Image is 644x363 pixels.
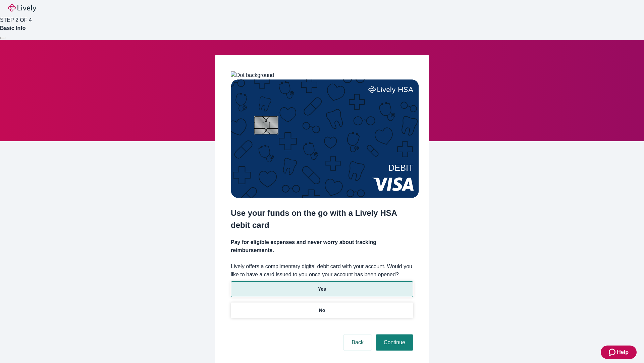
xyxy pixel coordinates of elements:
[231,263,413,279] label: Lively offers a complimentary digital debit card with your account. Would you like to have a card...
[343,334,372,351] button: Back
[319,307,325,314] p: No
[231,281,413,297] button: Yes
[231,302,413,318] button: No
[376,334,413,351] button: Continue
[609,348,617,356] svg: Zendesk support icon
[318,286,326,293] p: Yes
[231,207,413,231] h2: Use your funds on the go with a Lively HSA debit card
[601,346,637,359] button: Zendesk support iconHelp
[8,4,36,12] img: Lively
[231,71,274,79] img: Dot background
[231,79,419,198] img: Debit card
[617,348,629,356] span: Help
[231,238,413,254] h4: Pay for eligible expenses and never worry about tracking reimbursements.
